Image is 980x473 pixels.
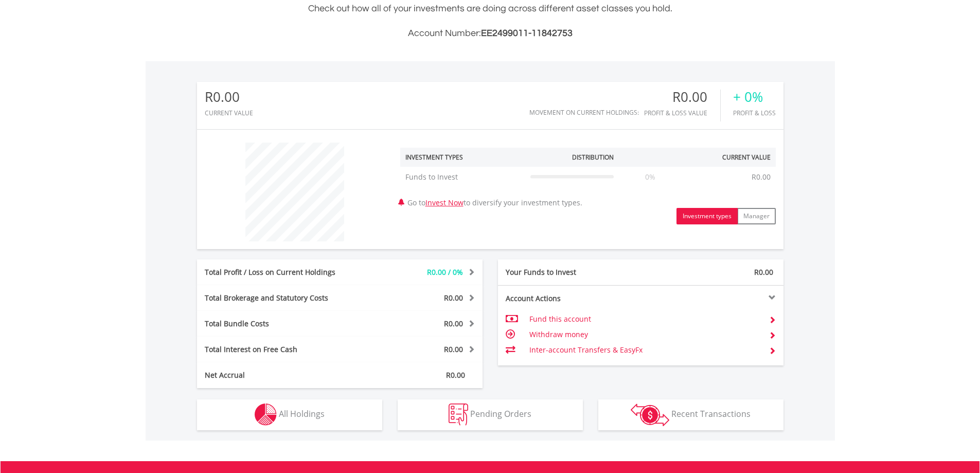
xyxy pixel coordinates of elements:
[619,167,682,187] td: 0%
[682,148,776,167] th: Current Value
[400,167,525,187] td: Funds to Invest
[446,370,465,380] span: R0.00
[197,293,364,303] div: Total Brokerage and Statutory Costs
[746,167,776,187] td: R0.00
[529,109,639,116] div: Movement on Current Holdings:
[197,319,364,329] div: Total Bundle Costs
[733,110,776,116] div: Profit & Loss
[644,110,720,116] div: Profit & Loss Value
[279,408,325,419] span: All Holdings
[400,148,525,167] th: Investment Types
[205,110,253,116] div: CURRENT VALUE
[444,344,463,354] span: R0.00
[498,293,641,304] div: Account Actions
[197,370,364,380] div: Net Accrual
[197,267,364,277] div: Total Profit / Loss on Current Holdings
[733,90,776,104] div: + 0%
[598,399,783,430] button: Recent Transactions
[529,311,760,327] td: Fund this account
[529,327,760,342] td: Withdraw money
[444,319,463,328] span: R0.00
[671,408,751,419] span: Recent Transactions
[255,404,277,426] img: holdings-wht.png
[572,153,614,162] div: Distribution
[197,399,382,430] button: All Holdings
[398,399,583,430] button: Pending Orders
[631,404,669,426] img: transactions-zar-wht.png
[425,198,464,207] a: Invest Now
[737,208,776,224] button: Manager
[444,293,463,303] span: R0.00
[197,26,783,41] h3: Account Number:
[529,342,760,358] td: Inter-account Transfers & EasyFx
[754,267,773,277] span: R0.00
[205,90,253,104] div: R0.00
[449,404,468,426] img: pending_instructions-wht.png
[393,137,783,224] div: Go to to diversify your investment types.
[676,208,738,224] button: Investment types
[470,408,531,419] span: Pending Orders
[481,28,573,38] span: EE2499011-11842753
[197,344,364,355] div: Total Interest on Free Cash
[427,267,463,277] span: R0.00 / 0%
[498,267,641,277] div: Your Funds to Invest
[644,90,720,104] div: R0.00
[197,2,783,41] div: Check out how all of your investments are doing across different asset classes you hold.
